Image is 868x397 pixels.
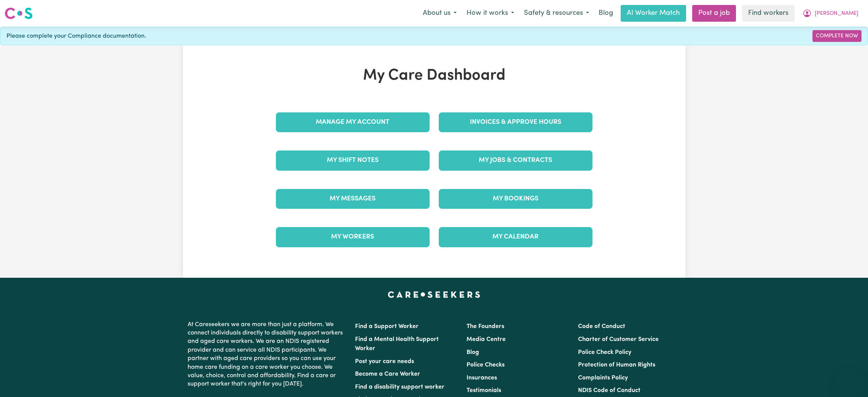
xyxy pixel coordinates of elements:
a: Blog [467,349,479,355]
a: Code of Conduct [578,323,625,330]
a: Post your care needs [355,359,414,365]
a: Charter of Customer Service [578,336,659,343]
a: Complete Now [812,30,862,42]
a: Become a Care Worker [355,371,420,377]
button: How it works [462,5,519,21]
img: Careseekers logo [5,6,33,20]
span: Please complete your Compliance documentation. [6,32,146,41]
a: Blog [594,5,618,22]
a: Find a Support Worker [355,323,419,330]
a: The Founders [467,323,504,330]
a: My Jobs & Contracts [439,150,592,170]
a: My Messages [276,189,430,209]
a: Careseekers logo [5,5,33,22]
a: My Workers [276,227,430,247]
a: My Shift Notes [276,150,430,170]
a: Complaints Policy [578,375,628,381]
a: Post a job [692,5,736,22]
a: Invoices & Approve Hours [439,112,592,132]
a: NDIS Code of Conduct [578,387,640,394]
a: Police Check Policy [578,349,631,355]
a: Insurances [467,375,497,381]
iframe: Button to launch messaging window, conversation in progress [838,367,862,391]
button: About us [418,5,462,21]
a: Find a Mental Health Support Worker [355,336,439,352]
a: Police Checks [467,362,505,368]
a: Find workers [742,5,795,22]
a: Manage My Account [276,112,430,132]
a: Find a disability support worker [355,384,444,390]
a: Protection of Human Rights [578,362,655,368]
p: At Careseekers we are more than just a platform. We connect individuals directly to disability su... [188,317,346,392]
h1: My Care Dashboard [271,67,597,85]
button: Safety & resources [519,5,594,21]
a: Media Centre [467,336,506,343]
a: Testimonials [467,387,501,394]
span: [PERSON_NAME] [815,10,858,18]
a: My Calendar [439,227,592,247]
a: AI Worker Match [621,5,686,22]
button: My Account [798,5,863,21]
a: Careseekers home page [388,291,480,298]
a: My Bookings [439,189,592,209]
